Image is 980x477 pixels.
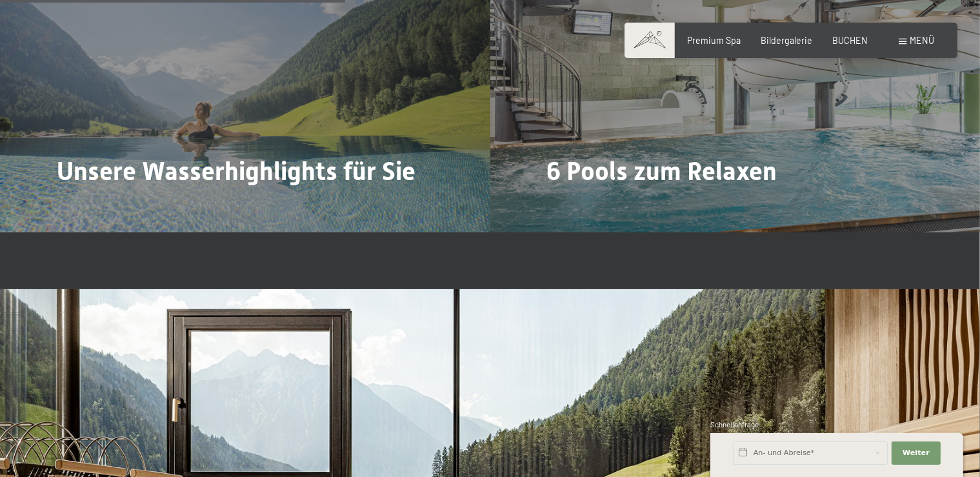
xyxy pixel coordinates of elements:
[761,35,812,46] a: Bildergalerie
[903,448,930,458] span: Weiter
[687,35,741,46] a: Premium Spa
[57,156,415,186] span: Unsere Wasserhighlights für Sie
[892,441,941,465] button: Weiter
[710,420,759,429] span: Schnellanfrage
[547,156,777,186] span: 6 Pools zum Relaxen
[832,35,868,46] a: BUCHEN
[910,35,935,46] span: Menü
